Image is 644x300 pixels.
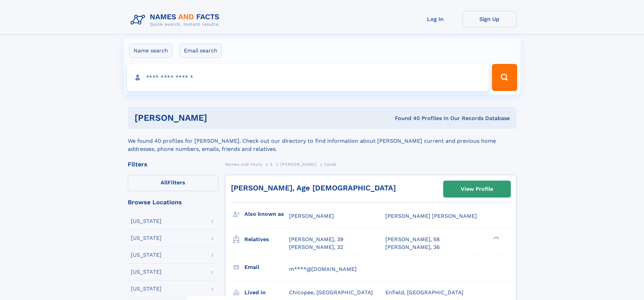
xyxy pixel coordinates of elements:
a: View Profile [444,181,510,197]
div: Filters [128,161,218,167]
h3: Relatives [244,234,289,245]
div: Browse Locations [128,199,218,205]
div: ❯ [492,236,500,240]
h1: [PERSON_NAME] [135,114,301,122]
h3: Email [244,261,289,273]
div: [US_STATE] [131,269,162,275]
a: [PERSON_NAME] [280,160,316,168]
h3: Also known as [244,208,289,220]
a: Names and Facts [225,160,262,168]
a: [PERSON_NAME], 32 [289,244,343,251]
a: S [270,160,273,168]
label: Name search [129,44,172,58]
span: S [270,162,273,167]
label: Filters [128,175,218,191]
img: Logo Names and Facts [128,11,225,29]
a: [PERSON_NAME], 39 [289,236,343,243]
div: [US_STATE] [131,218,162,224]
span: Enfield, [GEOGRAPHIC_DATA] [385,289,463,296]
a: [PERSON_NAME], Age [DEMOGRAPHIC_DATA] [231,184,396,192]
label: Email search [180,44,222,58]
a: Sign Up [462,11,517,27]
span: [PERSON_NAME] [280,162,316,167]
span: All [161,179,168,186]
div: [US_STATE] [131,235,162,241]
span: [PERSON_NAME] [PERSON_NAME] [385,213,477,219]
span: Chicopee, [GEOGRAPHIC_DATA] [289,289,373,296]
div: We found 40 profiles for [PERSON_NAME]. Check out our directory to find information about [PERSON... [128,129,517,153]
div: [US_STATE] [131,252,162,258]
input: search input [127,64,489,91]
a: Log In [408,11,462,27]
a: [PERSON_NAME], 58 [385,236,440,243]
div: [US_STATE] [131,286,162,292]
div: Found 40 Profiles In Our Records Database [301,115,510,122]
div: View Profile [461,181,493,197]
h3: Lived in [244,287,289,298]
span: Caleb [324,162,337,167]
span: [PERSON_NAME] [289,213,334,219]
a: [PERSON_NAME], 36 [385,244,440,251]
button: Search Button [492,64,517,91]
